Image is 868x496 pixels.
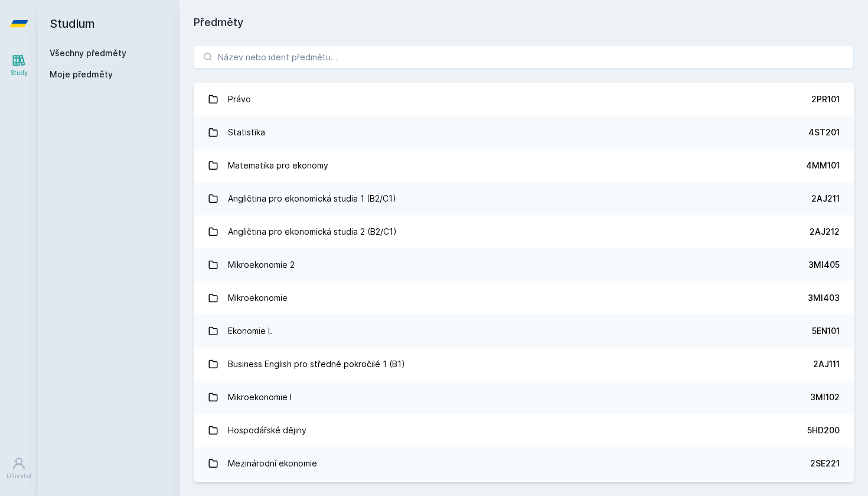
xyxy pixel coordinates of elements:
[813,358,840,370] div: 2AJ111
[194,14,854,31] h1: Předměty
[228,220,397,244] div: Angličtina pro ekonomická studia 2 (B2/C1)
[194,215,854,248] a: Angličtina pro ekonomická studia 2 (B2/C1) 2AJ212
[194,182,854,215] a: Angličtina pro ekonomická studia 1 (B2/C1) 2AJ211
[194,149,854,182] a: Matematika pro ekonomy 4MM101
[808,127,840,138] div: 4ST201
[228,385,292,409] div: Mikroekonomie I
[11,69,28,77] div: Study
[808,259,840,271] div: 3MI405
[228,121,265,144] div: Statistika
[2,47,35,83] a: Study
[811,193,840,205] div: 2AJ211
[2,450,35,487] a: Uživatel
[228,286,288,310] div: Mikroekonomie
[812,325,840,337] div: 5EN101
[228,352,405,376] div: Business English pro středně pokročilé 1 (B1)
[194,281,854,315] a: Mikroekonomie 3MI403
[50,69,113,80] span: Moje předměty
[810,391,840,403] div: 3MI102
[194,83,854,116] a: Právo 2PR101
[194,447,854,480] a: Mezinárodní ekonomie 2SE221
[806,160,840,171] div: 4MM101
[810,226,840,238] div: 2AJ212
[810,458,840,469] div: 2SE221
[228,419,306,442] div: Hospodářské dějiny
[228,319,272,343] div: Ekonomie I.
[194,248,854,281] a: Mikroekonomie 2 3MI405
[194,414,854,447] a: Hospodářské dějiny 5HD200
[6,472,31,481] div: Uživatel
[228,154,328,177] div: Matematika pro ekonomy
[194,315,854,348] a: Ekonomie I. 5EN101
[194,381,854,414] a: Mikroekonomie I 3MI102
[194,348,854,381] a: Business English pro středně pokročilé 1 (B1) 2AJ111
[808,292,840,304] div: 3MI403
[50,48,126,58] a: Všechny předměty
[194,116,854,149] a: Statistika 4ST201
[807,424,840,436] div: 5HD200
[228,87,251,111] div: Právo
[228,253,295,277] div: Mikroekonomie 2
[811,93,840,105] div: 2PR101
[194,45,854,69] input: Název nebo ident předmětu…
[228,452,317,475] div: Mezinárodní ekonomie
[228,187,396,210] div: Angličtina pro ekonomická studia 1 (B2/C1)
